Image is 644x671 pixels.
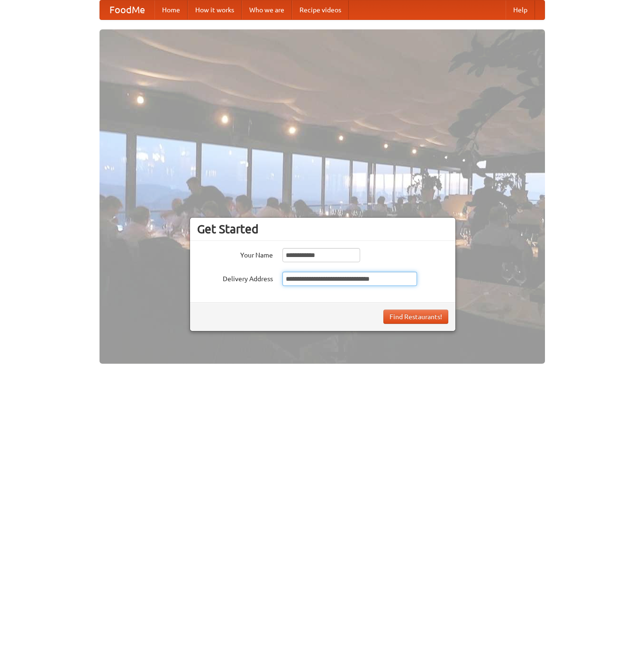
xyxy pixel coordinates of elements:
label: Your Name [197,248,273,260]
a: How it works [188,0,242,19]
label: Delivery Address [197,272,273,284]
a: Home [154,0,188,19]
a: FoodMe [100,0,154,19]
h3: Get Started [197,222,448,236]
a: Help [506,0,535,19]
a: Who we are [242,0,292,19]
button: Find Restaurants! [383,310,448,324]
a: Recipe videos [292,0,349,19]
